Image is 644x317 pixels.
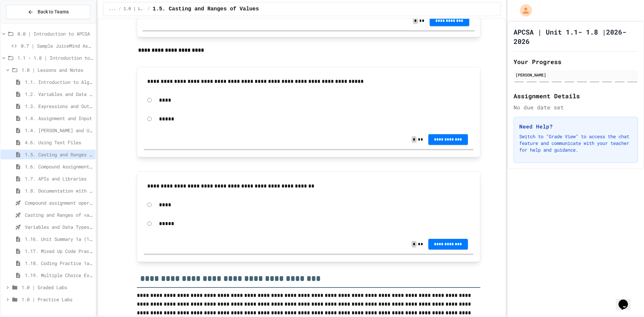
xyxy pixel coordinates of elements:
h2: Assignment Details [514,91,638,101]
span: 1.1 - 1.8 | Introduction to Java [17,54,93,61]
p: Switch to "Grade View" to access the chat feature and communicate with your teacher for help and ... [519,133,632,153]
span: 1.18. Coding Practice 1a (1.1-1.6) [25,260,93,267]
span: 1.16. Unit Summary 1a (1.1-1.6) [25,235,93,243]
button: Back to Teams [6,5,90,19]
span: 1.1. Introduction to Algorithms, Programming, and Compilers [25,78,93,86]
span: 0.0 | Introduction to APCSA [17,30,93,37]
span: 1.4. Assignment and Input [25,115,93,122]
span: 1.5. Casting and Ranges of Values [25,151,93,158]
div: My Account [513,3,534,18]
span: 1.0 | Lessons and Notes [124,6,145,12]
span: 4.6. Using Text Files [25,139,93,146]
span: 1.5. Casting and Ranges of Values [153,5,259,13]
span: 1.7. APIs and Libraries [25,175,93,182]
div: No due date set [514,103,638,111]
span: 1.17. Mixed Up Code Practice 1.1-1.6 [25,248,93,255]
span: ... [109,6,116,12]
h2: Your Progress [514,57,638,66]
span: 1.0 | Graded Labs [21,284,93,291]
span: / [148,6,150,12]
span: / [118,6,121,12]
span: Back to Teams [38,8,69,15]
h3: Need Help? [519,122,632,130]
span: Casting and Ranges of variables - Quiz [25,211,93,218]
iframe: chat widget [616,290,637,310]
h1: APCSA | Unit 1.1- 1.8 |2026-2026 [514,27,638,46]
span: 1.3. Expressions and Output [New] [25,103,93,110]
div: [PERSON_NAME] [516,72,636,78]
span: 1.4. [PERSON_NAME] and User Input [25,127,93,134]
span: 1.8. Documentation with Comments and Preconditions [25,187,93,194]
span: Compound assignment operators - Quiz [25,199,93,206]
span: 1.0 | Lessons and Notes [21,66,93,73]
span: 1.2. Variables and Data Types [25,91,93,98]
span: 1.19. Multiple Choice Exercises for Unit 1a (1.1-1.6) [25,272,93,279]
span: Variables and Data Types - Quiz [25,223,93,230]
span: 1.6. Compound Assignment Operators [25,163,93,170]
span: 1.0 | Practice Labs [21,296,93,303]
span: 0.7 | Sample JuiceMind Assignment - [GEOGRAPHIC_DATA] [21,42,93,49]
